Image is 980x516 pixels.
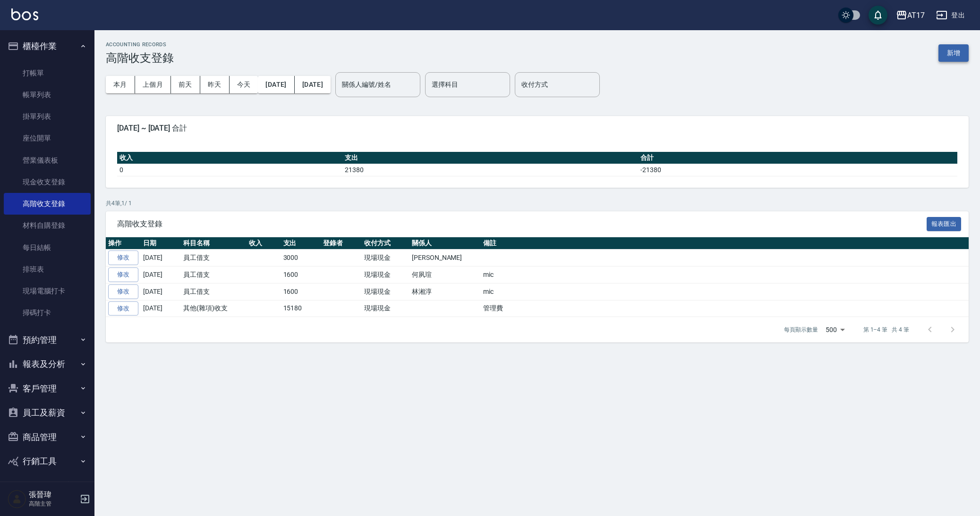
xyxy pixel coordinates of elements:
[4,193,91,215] a: 高階收支登錄
[4,106,91,127] a: 掛單列表
[281,266,321,283] td: 1600
[281,237,321,250] th: 支出
[4,474,91,498] button: 紅利點數設定
[4,84,91,106] a: 帳單列表
[321,237,362,250] th: 登錄者
[106,199,969,208] p: 共 4 筆, 1 / 1
[4,34,91,58] button: 櫃檯作業
[106,237,141,250] th: 操作
[181,266,247,283] td: 員工借支
[200,76,230,93] button: 昨天
[4,328,91,352] button: 預約管理
[869,6,887,25] button: save
[362,237,409,250] th: 收付方式
[4,150,91,171] a: 營業儀表板
[938,44,969,62] button: 新增
[181,283,247,300] td: 員工借支
[638,152,957,164] th: 合計
[106,76,135,93] button: 本月
[141,283,181,300] td: [DATE]
[247,237,281,250] th: 收入
[11,8,38,20] img: Logo
[181,250,247,266] td: 員工借支
[938,48,969,57] a: 新增
[4,127,91,149] a: 座位開單
[362,266,409,283] td: 現場現金
[117,164,342,176] td: 0
[409,237,481,250] th: 關係人
[4,449,91,474] button: 行銷工具
[258,76,294,93] button: [DATE]
[4,171,91,193] a: 現金收支登錄
[4,352,91,376] button: 報表及分析
[481,300,969,317] td: 管理費
[927,219,962,228] a: 報表匯出
[362,283,409,300] td: 現場現金
[281,250,321,266] td: 3000
[481,266,969,283] td: mic
[181,237,247,250] th: 科目名稱
[409,283,481,300] td: 林湘淳
[281,300,321,317] td: 15180
[117,219,927,229] span: 高階收支登錄
[281,283,321,300] td: 1600
[927,217,962,232] button: 報表匯出
[108,284,138,299] a: 修改
[117,152,342,164] th: 收入
[4,62,91,84] a: 打帳單
[822,317,848,342] div: 500
[4,280,91,302] a: 現場電腦打卡
[4,237,91,258] a: 每日結帳
[117,124,957,133] span: [DATE] ~ [DATE] 合計
[863,325,909,334] p: 第 1–4 筆 共 4 筆
[171,76,200,93] button: 前天
[4,302,91,324] a: 掃碼打卡
[784,325,818,334] p: 每頁顯示數量
[4,215,91,236] a: 材料自購登錄
[141,266,181,283] td: [DATE]
[141,300,181,317] td: [DATE]
[29,499,77,508] p: 高階主管
[4,376,91,401] button: 客戶管理
[141,237,181,250] th: 日期
[230,76,258,93] button: 今天
[106,42,174,48] h2: ACCOUNTING RECORDS
[181,300,247,317] td: 其他(雜項)收支
[8,490,26,508] img: Person
[342,164,638,176] td: 21380
[295,76,331,93] button: [DATE]
[108,250,138,265] a: 修改
[907,9,925,21] div: AT17
[4,425,91,449] button: 商品管理
[362,300,409,317] td: 現場現金
[141,250,181,266] td: [DATE]
[892,6,929,25] button: AT17
[135,76,171,93] button: 上個月
[106,51,174,65] h3: 高階收支登錄
[638,164,957,176] td: -21380
[4,400,91,425] button: 員工及薪資
[108,301,138,316] a: 修改
[108,267,138,282] a: 修改
[481,237,969,250] th: 備註
[409,250,481,266] td: [PERSON_NAME]
[481,283,969,300] td: mic
[932,7,969,24] button: 登出
[409,266,481,283] td: 何夙瑄
[362,250,409,266] td: 現場現金
[29,490,77,499] h5: 張晉瑋
[342,152,638,164] th: 支出
[4,258,91,280] a: 排班表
